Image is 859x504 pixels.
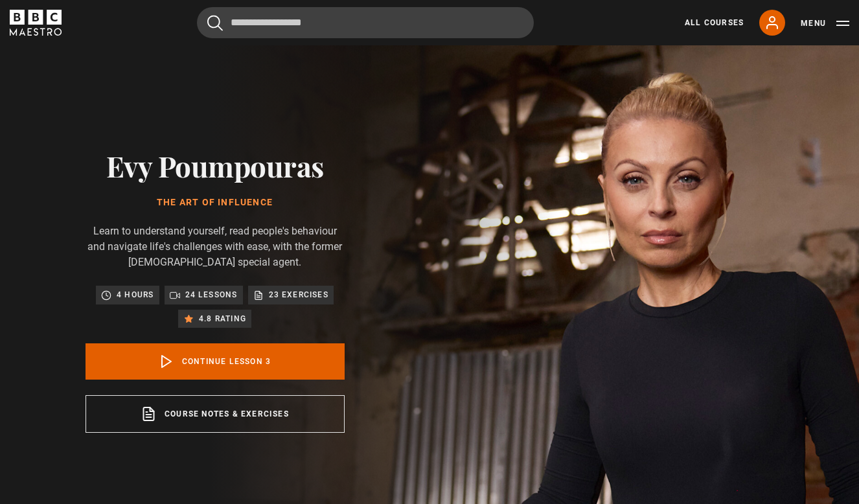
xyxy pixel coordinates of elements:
[86,198,345,208] h1: The Art of Influence
[10,10,62,36] svg: BBC Maestro
[86,395,345,433] a: Course notes & exercises
[207,15,223,31] button: Submit the search query
[801,17,849,30] button: Toggle navigation
[197,7,534,38] input: Search
[185,288,238,301] p: 24 lessons
[117,288,154,301] p: 4 hours
[86,223,345,270] p: Learn to understand yourself, read people's behaviour and navigate life's challenges with ease, w...
[269,288,328,301] p: 23 exercises
[199,312,246,325] p: 4.8 rating
[685,17,744,29] a: All Courses
[86,149,345,182] h2: Evy Poumpouras
[86,343,345,380] a: Continue lesson 3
